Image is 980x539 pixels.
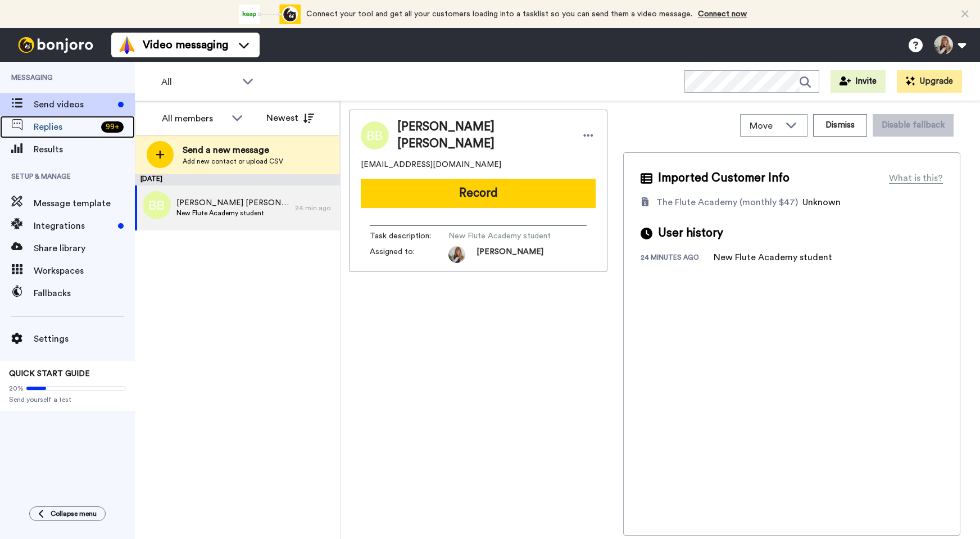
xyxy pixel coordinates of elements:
button: Dismiss [813,114,867,137]
span: Video messaging [143,37,228,53]
span: QUICK START GUIDE [9,370,90,378]
span: Send a new message [183,143,283,157]
span: Integrations [34,219,114,233]
span: Message template [34,197,135,210]
div: 24 min ago [295,203,334,212]
button: Record [361,179,596,208]
span: [PERSON_NAME] [477,246,543,263]
img: Image of Badger Bishop [361,121,389,150]
span: [PERSON_NAME] [PERSON_NAME] [176,197,289,209]
span: [EMAIL_ADDRESS][DOMAIN_NAME] [361,159,501,170]
span: Fallbacks [34,287,135,300]
span: Add new contact or upload CSV [183,157,283,166]
button: Collapse menu [29,506,106,521]
img: b92c3bcc-6fde-43af-a477-fd3260b9ac74-1704150100.jpg [448,246,465,263]
span: Share library [34,242,135,255]
span: Send videos [34,98,114,111]
button: Upgrade [897,70,962,93]
span: User history [658,225,723,242]
button: Invite [831,70,886,93]
div: The Flute Academy (monthly $47) [656,196,798,209]
div: [DATE] [135,174,340,185]
img: vm-color.svg [118,36,136,54]
span: Workspaces [34,264,135,278]
span: New Flute Academy student [176,209,289,218]
div: What is this? [889,171,943,185]
span: Imported Customer Info [658,170,790,187]
div: New Flute Academy student [714,251,832,264]
div: 24 minutes ago [641,253,714,264]
span: All [161,75,237,89]
span: Send yourself a test [9,395,126,404]
img: bb.png [143,191,171,219]
img: bj-logo-header-white.svg [13,37,98,53]
span: Assigned to: [370,246,448,263]
span: Collapse menu [51,509,97,518]
span: 20% [9,384,24,393]
span: Unknown [802,198,841,207]
div: All members [162,112,226,125]
div: animation [239,4,301,24]
span: [PERSON_NAME] [PERSON_NAME] [397,119,570,152]
button: Disable fallback [873,114,954,137]
div: 99 + [101,121,124,133]
button: Newest [258,107,323,129]
span: New Flute Academy student [448,230,555,242]
a: Connect now [698,10,747,18]
span: Settings [34,332,135,346]
span: Replies [34,120,97,134]
span: Task description : [370,230,448,242]
span: Results [34,143,135,156]
span: Connect your tool and get all your customers loading into a tasklist so you can send them a video... [306,10,692,18]
span: Move [750,119,780,133]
